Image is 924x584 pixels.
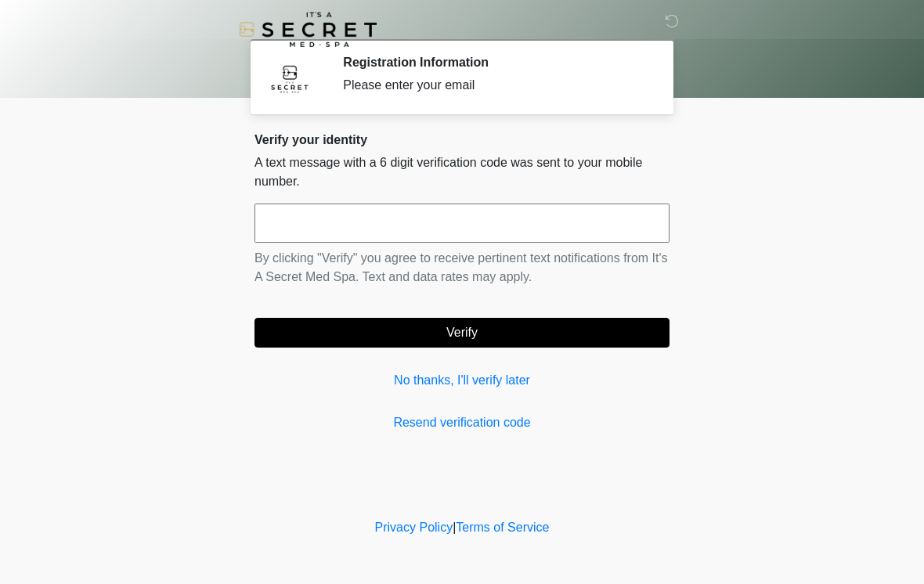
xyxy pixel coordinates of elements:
div: Please enter your email [343,76,646,95]
p: By clicking "Verify" you agree to receive pertinent text notifications from It's A Secret Med Spa... [254,249,670,287]
img: Agent Avatar [266,55,313,102]
img: It's A Secret Med Spa Logo [239,12,377,47]
p: A text message with a 6 digit verification code was sent to your mobile number. [254,153,670,191]
h2: Verify your identity [254,132,670,147]
a: Privacy Policy [375,521,453,534]
button: Verify [254,318,670,348]
a: | [453,521,456,534]
a: No thanks, I'll verify later [254,371,670,390]
a: Terms of Service [456,521,549,534]
h2: Registration Information [343,55,646,70]
a: Resend verification code [254,413,670,432]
